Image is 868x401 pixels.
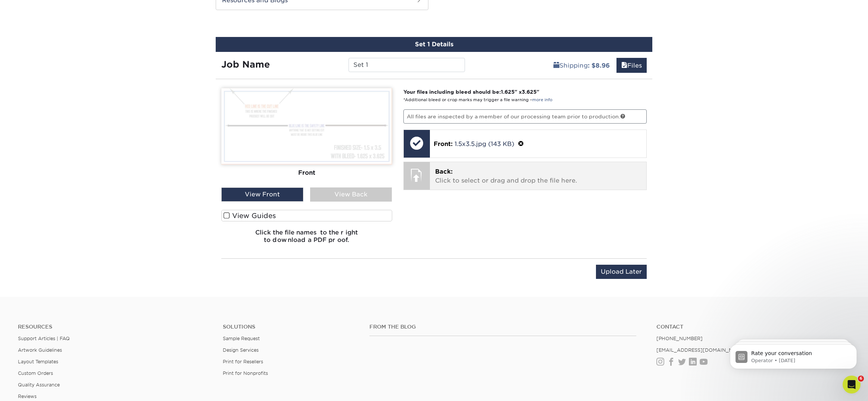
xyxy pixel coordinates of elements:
[369,324,636,330] h4: From the Blog
[18,370,53,376] a: Custom Orders
[221,229,392,249] h6: Click the file names to the right to download a PDF proof.
[216,37,652,52] div: Set 1 Details
[656,324,850,330] a: Contact
[455,140,514,147] a: 1.5x3.5.jpg (143 KB)
[18,336,70,341] a: Support Articles | FAQ
[843,376,861,394] iframe: Intercom live chat
[223,336,260,341] a: Sample Request
[403,97,552,102] small: *Additional bleed or crop marks may trigger a file warning –
[310,187,392,202] div: View Back
[223,324,358,330] h4: Solutions
[18,347,62,353] a: Artwork Guidelines
[221,59,270,70] strong: Job Name
[656,336,703,341] a: [PHONE_NUMBER]
[223,370,268,376] a: Print for Nonprofits
[223,359,263,364] a: Print for Resellers
[223,347,259,353] a: Design Services
[221,164,392,181] div: Front
[588,62,610,69] b: : $8.96
[435,167,641,185] p: Click to select or drag and drop the file here.
[549,58,615,73] a: Shipping: $8.96
[553,62,559,69] span: shipping
[349,58,465,72] input: Enter a job name
[2,378,63,398] iframe: Google Customer Reviews
[434,140,453,147] span: Front:
[221,210,392,221] label: View Guides
[656,347,746,353] a: [EMAIL_ADDRESS][DOMAIN_NAME]
[532,97,552,102] a: more info
[18,324,212,330] h4: Resources
[719,329,868,381] iframe: Intercom notifications message
[596,265,647,279] input: Upload Later
[435,168,453,175] span: Back:
[522,89,537,95] span: 3.625
[403,89,539,95] strong: Your files including bleed should be: " x "
[858,376,864,382] span: 6
[621,62,627,69] span: files
[221,187,303,202] div: View Front
[501,89,515,95] span: 1.625
[403,109,647,124] p: All files are inspected by a member of our processing team prior to production.
[616,58,647,73] a: Files
[18,359,58,364] a: Layout Templates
